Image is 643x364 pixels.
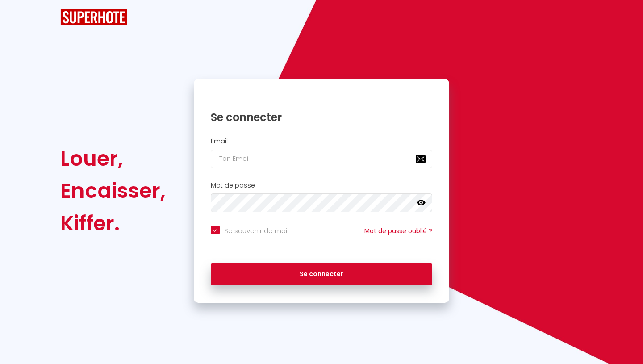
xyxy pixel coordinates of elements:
[211,263,432,285] button: Se connecter
[211,182,432,189] h2: Mot de passe
[211,138,432,145] h2: Email
[211,110,432,124] h1: Se connecter
[60,175,166,207] div: Encaisser,
[60,207,166,239] div: Kiffer.
[60,142,166,175] div: Louer,
[364,226,432,235] a: Mot de passe oublié ?
[211,150,432,168] input: Ton Email
[60,9,127,25] img: SuperHote logo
